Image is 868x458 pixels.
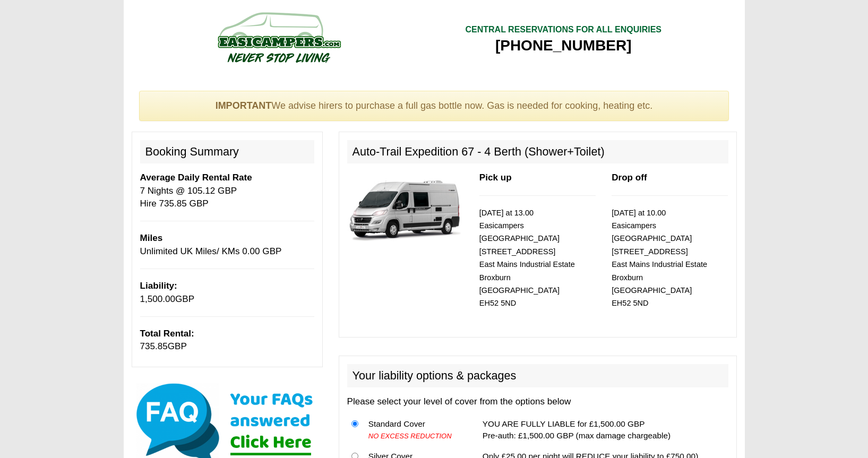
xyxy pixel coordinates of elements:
[178,8,380,66] img: campers-checkout-logo.png
[465,36,661,55] div: [PHONE_NUMBER]
[465,24,661,36] div: CENTRAL RESERVATIONS FOR ALL ENQUIRIES
[347,171,463,246] img: 337.jpg
[140,281,177,291] b: Liability:
[140,232,314,258] p: Unlimited UK Miles/ KMs 0.00 GBP
[368,432,452,440] i: NO EXCESS REDUCTION
[140,140,314,163] h2: Booking Summary
[140,341,168,351] span: 735.85
[612,209,707,308] small: [DATE] at 10.00 Easicampers [GEOGRAPHIC_DATA] [STREET_ADDRESS] East Mains Industrial Estate Broxb...
[479,209,575,308] small: [DATE] at 13.00 Easicampers [GEOGRAPHIC_DATA] [STREET_ADDRESS] East Mains Industrial Estate Broxb...
[347,364,728,387] h2: Your liability options & packages
[347,140,728,163] h2: Auto-Trail Expedition 67 - 4 Berth (Shower+Toilet)
[140,280,314,306] p: GBP
[140,294,176,304] span: 1,500.00
[140,172,252,183] b: Average Daily Rental Rate
[139,91,729,122] div: We advise hirers to purchase a full gas bottle now. Gas is needed for cooking, heating etc.
[612,172,647,183] b: Drop off
[140,327,314,353] p: GBP
[347,395,728,408] p: Please select your level of cover from the options below
[479,172,512,183] b: Pick up
[364,414,466,446] td: Standard Cover
[216,100,272,111] strong: IMPORTANT
[140,171,314,210] p: 7 Nights @ 105.12 GBP Hire 735.85 GBP
[140,329,194,339] b: Total Rental:
[140,233,163,243] b: Miles
[478,414,728,446] td: YOU ARE FULLY LIABLE for £1,500.00 GBP Pre-auth: £1,500.00 GBP (max damage chargeable)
